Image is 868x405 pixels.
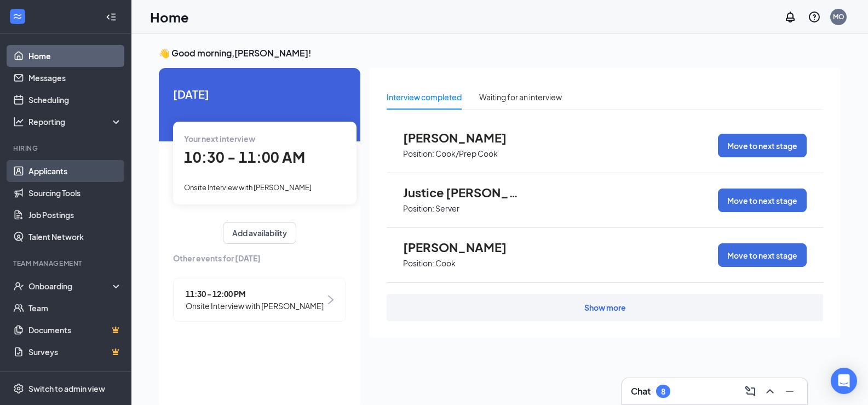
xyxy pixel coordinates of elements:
div: MO [833,12,844,21]
a: Applicants [28,160,122,182]
svg: Minimize [783,385,796,398]
a: Job Postings [28,204,122,226]
p: Position: [403,258,434,269]
button: ComposeMessage [741,383,759,400]
a: Talent Network [28,226,122,248]
div: Hiring [13,144,120,153]
p: Server [435,203,459,214]
span: Onsite Interview with [PERSON_NAME] [186,300,324,312]
svg: Analysis [13,116,24,127]
div: Switch to admin view [28,383,105,394]
svg: WorkstreamLogo [12,11,23,22]
button: Add availability [223,222,296,244]
div: Reporting [28,116,123,127]
h3: Chat [631,385,651,397]
button: Minimize [781,383,798,400]
button: Move to next stage [718,189,807,212]
p: Position: [403,203,434,214]
button: ChevronUp [761,383,779,400]
span: 10:30 - 11:00 AM [184,148,305,166]
a: Sourcing Tools [28,182,122,204]
a: Messages [28,67,122,89]
div: Open Intercom Messenger [831,368,857,394]
svg: Settings [13,383,24,394]
span: Other events for [DATE] [173,252,346,264]
span: [PERSON_NAME] [403,240,524,254]
span: [DATE] [173,85,346,102]
a: Team [28,297,122,319]
span: [PERSON_NAME] [403,130,524,145]
svg: Notifications [784,10,797,24]
div: Interview completed [387,91,462,103]
svg: UserCheck [13,281,24,292]
button: Move to next stage [718,243,807,267]
span: 11:30 - 12:00 PM [186,288,324,300]
div: Team Management [13,259,120,268]
span: Onsite Interview with [PERSON_NAME] [184,183,312,192]
div: Onboarding [28,281,113,292]
a: Scheduling [28,89,122,111]
a: Home [28,45,122,67]
p: Cook/Prep Cook [435,149,498,159]
svg: ComposeMessage [744,385,757,398]
span: Justice [PERSON_NAME] [403,185,524,199]
div: 8 [661,387,665,396]
svg: ChevronUp [763,385,777,398]
h3: 👋 Good morning, [PERSON_NAME] ! [159,47,841,59]
p: Position: [403,149,434,159]
button: Move to next stage [718,134,807,157]
svg: Collapse [106,12,117,22]
div: Waiting for an interview [479,91,562,103]
span: Your next interview [184,134,255,144]
a: DocumentsCrown [28,319,122,341]
div: Show more [584,302,626,313]
h1: Home [150,8,189,26]
p: Cook [435,258,456,269]
a: SurveysCrown [28,341,122,363]
svg: QuestionInfo [808,10,821,24]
